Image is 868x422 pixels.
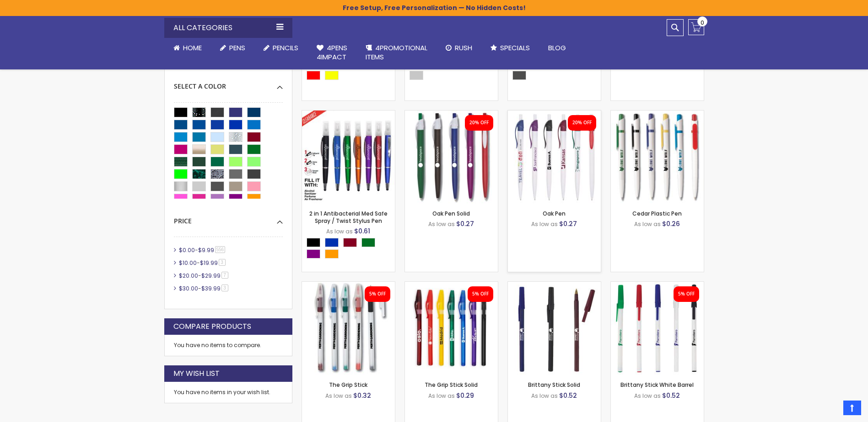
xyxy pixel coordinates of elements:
span: Specials [500,43,530,53]
a: 4Pens4impact [307,38,356,68]
img: Cedar Plastic Pen [611,111,704,203]
span: $39.99 [201,285,221,292]
div: You have no items in your wish list. [174,389,283,396]
a: 0 [688,19,704,35]
span: Pens [229,43,245,53]
span: 0 [701,18,704,27]
img: The Grip Stick [302,282,395,375]
span: $19.99 [200,259,218,267]
span: 3 [219,259,226,266]
strong: My Wish List [173,369,220,379]
span: $29.99 [201,272,221,280]
div: Orange [325,249,339,258]
img: Oak Pen [508,111,601,203]
div: Purple [307,249,320,258]
span: As low as [634,392,661,400]
a: Cedar Plastic Pen [632,210,682,217]
div: Select A Color [512,59,601,82]
span: $0.26 [662,219,680,228]
div: All Categories [164,18,292,38]
div: 20% OFF [469,120,489,126]
a: $30.00-$39.993 [177,285,232,292]
div: Red [307,71,320,80]
a: 2 in 1 Antibacterial Med Safe Spray / Twist Stylus Pen [302,110,395,118]
a: Blog [539,38,575,58]
a: $10.00-$19.993 [177,259,229,267]
a: Oak Pen Solid [405,110,498,118]
span: $10.00 [179,259,197,267]
a: Brittany Stick White Barrel [611,281,704,289]
a: Oak Pen [508,110,601,118]
a: Home [164,38,211,58]
span: As low as [428,220,455,228]
img: 2 in 1 Antibacterial Med Safe Spray / Twist Stylus Pen [302,111,395,203]
a: Pens [211,38,254,58]
span: As low as [326,227,353,235]
span: $0.27 [559,219,577,228]
div: Green [361,238,375,247]
a: $0.00-$9.99556 [177,246,229,254]
div: Select A Color [410,59,498,82]
a: Oak Pen Solid [432,210,470,217]
span: $0.27 [456,219,474,228]
span: Blog [548,43,566,53]
div: You have no items to compare. [164,335,292,356]
img: Oak Pen Solid [405,111,498,203]
a: Brittany Stick Solid [528,381,580,389]
div: Silver [410,71,423,80]
span: Rush [455,43,472,53]
span: $0.32 [353,391,371,400]
strong: Compare Products [173,322,251,332]
a: Brittany Stick Solid [508,281,601,289]
span: As low as [531,392,558,400]
a: Specials [481,38,539,58]
a: The Grip Stick Solid [405,281,498,289]
a: $20.00-$29.997 [177,272,232,280]
span: $0.52 [559,391,577,400]
span: As low as [531,220,558,228]
span: $0.29 [456,391,474,400]
div: 20% OFF [572,120,592,126]
div: 5% OFF [369,291,386,297]
div: Yellow [325,71,339,80]
div: Smoke [512,71,526,80]
span: As low as [325,392,352,400]
span: 556 [215,246,226,253]
span: $0.00 [179,246,195,254]
a: 4PROMOTIONALITEMS [356,38,437,68]
div: Burgundy [343,238,357,247]
div: Select A Color [174,75,283,91]
div: 5% OFF [472,291,489,297]
a: The Grip Stick Solid [425,381,478,389]
span: As low as [634,220,661,228]
div: Black [307,238,320,247]
a: Brittany Stick White Barrel [620,381,694,389]
span: $30.00 [179,285,198,292]
a: Oak Pen [543,210,566,217]
a: Rush [437,38,481,58]
span: 7 [221,272,228,279]
a: Cedar Plastic Pen [611,110,704,118]
span: $0.61 [354,227,370,236]
span: $9.99 [198,246,214,254]
span: 3 [221,285,228,291]
span: Home [183,43,202,53]
img: Brittany Stick Solid [508,282,601,375]
img: Brittany Stick White Barrel [611,282,704,375]
span: 4Pens 4impact [317,43,347,62]
a: The Grip Stick [329,381,367,389]
div: Blue [325,238,339,247]
a: The Grip Stick [302,281,395,289]
span: As low as [428,392,455,400]
div: Price [174,210,283,226]
span: $20.00 [179,272,198,280]
span: Pencils [273,43,298,53]
a: 2 in 1 Antibacterial Med Safe Spray / Twist Stylus Pen [309,210,388,225]
img: The Grip Stick Solid [405,282,498,375]
span: 4PROMOTIONAL ITEMS [366,43,427,62]
div: Select A Color [307,59,395,82]
a: Pencils [254,38,307,58]
div: 5% OFF [678,291,695,297]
